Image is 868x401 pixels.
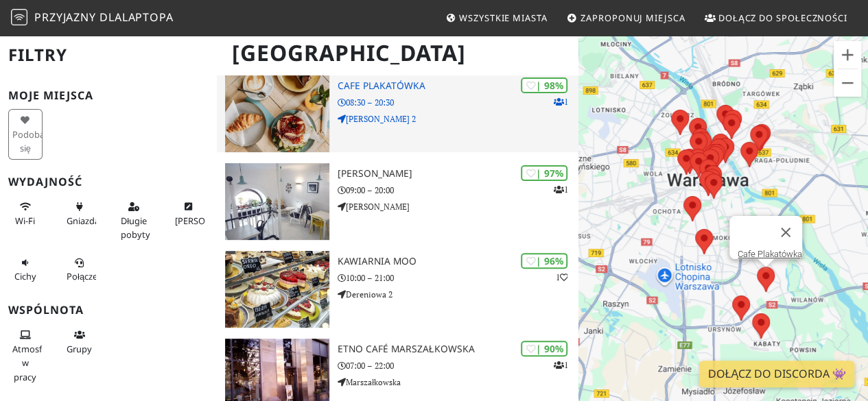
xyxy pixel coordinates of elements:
font: Filtry [8,43,67,66]
font: Zaproponuj miejsca [580,12,685,24]
button: Długie pobyty [117,195,151,245]
font: Kawiarnia MOO [338,254,417,267]
a: Dołącz do społeczności [699,5,852,30]
font: 1 [563,97,567,107]
img: Przyjazny dla laptopa [11,9,27,25]
font: Gniazda [67,215,99,227]
font: 1 [563,184,567,195]
button: Pomniejsz [834,69,861,97]
img: Nancy Lee [225,163,329,240]
font: Wydajność [8,174,82,189]
img: Cafe Plakatówka [225,75,329,152]
font: 10:00 – 21:00 [346,273,394,283]
button: Powiększ [834,41,861,69]
font: | 96% [535,254,563,267]
font: Moje miejsca [8,88,93,103]
a: Wszystkie miasta [440,5,552,30]
span: Gniazdka elektryczne [67,215,99,227]
font: 1 [563,360,567,370]
font: [PERSON_NAME] [338,167,412,180]
font: Wspólnota [8,302,84,317]
span: Ludzie pracujący [12,343,55,383]
button: Wi-Fi [8,195,43,232]
font: Cichy [14,270,36,282]
font: Dołącz do Discorda 👾 [707,366,846,381]
img: Kawiarnia MOO [225,251,329,328]
div: Czy ogólnie podoba Ci się praca tutaj? [521,165,567,181]
span: Tabele grupowe [67,343,92,355]
font: Marszałkowska [346,377,401,387]
font: laptopa [122,10,174,25]
font: | 98% [535,79,563,92]
font: 07:00 – 22:00 [346,361,394,371]
button: Grupy [62,324,97,360]
font: Etno Café Marszałkowska [338,342,475,355]
font: 1 [555,272,559,282]
span: Połączenia wideo/audio [67,270,110,282]
font: | 97% [535,167,563,180]
button: Atmosfera w pracy [8,324,43,388]
a: Cafe Plakatówka [738,249,802,259]
font: 09:00 – 20:00 [346,185,394,195]
button: Cichy [8,252,43,288]
font: Połączenia [67,270,110,282]
a: Kawiarnia MOO | 96% 1 Kawiarnia MOO 10:00 – 21:00 Dereniowa 2 [217,251,578,328]
font: [GEOGRAPHIC_DATA] [232,38,466,67]
button: Gniazda [62,195,97,232]
font: | 90% [535,342,563,355]
div: Czy ogólnie podoba Ci się praca tutaj? [521,341,567,356]
span: Stoły przyjazne do pracy [175,215,244,227]
font: Wi-Fi [15,215,35,227]
a: Dołącz do Discorda 👾 [699,361,854,387]
span: Stabilne Wi-Fi [15,215,35,227]
a: Przyjazny dla laptopa Przyjazny dlalaptopa [11,6,176,30]
font: Dołącz do społeczności [718,12,847,24]
font: Grupy [67,343,92,355]
a: Cafe Plakatówka | 98% 1 Cafe Plakatówka 08:30 – 20:30 [PERSON_NAME] 2 [217,75,578,152]
font: Wszystkie miasta [459,12,547,24]
font: Dereniowa 2 [346,289,392,300]
a: Zaproponuj miejsca [561,5,690,30]
button: Połączenia [62,252,97,288]
font: [PERSON_NAME] [175,215,244,227]
div: Czy ogólnie podoba Ci się praca tutaj? [521,253,567,269]
font: [PERSON_NAME] [346,202,410,212]
font: Długie pobyty [121,215,150,241]
button: [PERSON_NAME] [171,195,205,232]
button: Zamknij [769,216,802,249]
font: Atmosfera w pracy [12,343,55,383]
a: Nancy Lee | 97% 1 [PERSON_NAME] 09:00 – 20:00 [PERSON_NAME] [217,163,578,240]
font: [PERSON_NAME] 2 [346,114,416,124]
font: Przyjazny dla [34,10,122,25]
font: 08:30 – 20:30 [346,97,394,108]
